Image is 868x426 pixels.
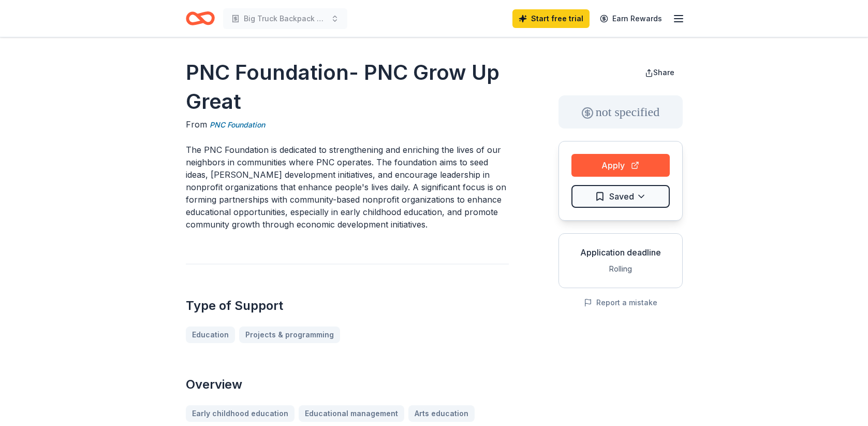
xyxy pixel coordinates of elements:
button: Share [637,62,683,83]
div: Application deadline [567,246,674,259]
h2: Type of Support [186,297,509,314]
p: The PNC Foundation is dedicated to strengthening and enriching the lives of our neighbors in comm... [186,144,509,231]
h2: Overview [186,376,509,393]
button: Saved [571,185,670,208]
span: Saved [609,190,634,203]
a: Education [186,326,235,343]
a: PNC Foundation [210,119,265,131]
button: Big Truck Backpack Give Back. [223,8,347,29]
a: Projects & programming [239,326,340,343]
div: not specified [558,95,683,129]
button: Apply [571,154,670,177]
span: Big Truck Backpack Give Back. [244,12,327,25]
button: Report a mistake [584,296,657,309]
span: Share [653,68,674,77]
a: Start free trial [512,9,590,28]
a: Earn Rewards [594,9,668,28]
a: Home [186,6,215,31]
h1: PNC Foundation- PNC Grow Up Great [186,58,509,116]
div: From [186,118,509,131]
div: Rolling [567,263,674,275]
